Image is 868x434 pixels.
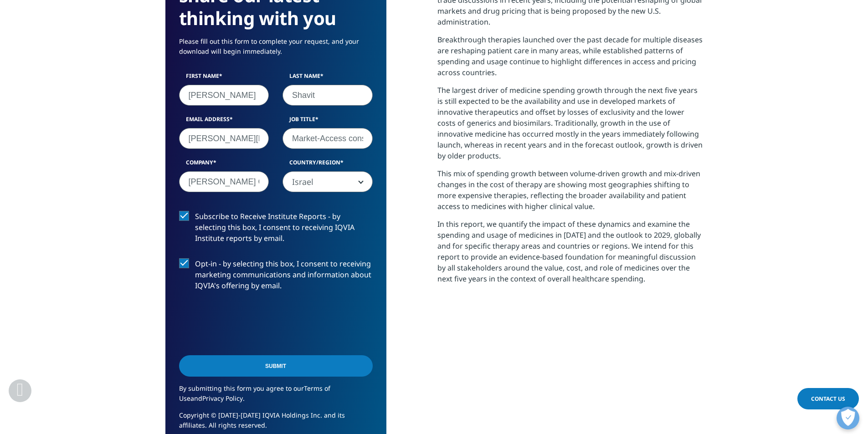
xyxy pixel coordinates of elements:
[179,211,373,249] label: Subscribe to Receive Institute Reports - by selecting this box, I consent to receiving IQVIA Inst...
[179,115,269,128] label: Email Address
[179,158,269,171] label: Company
[282,72,373,85] label: Last Name
[179,258,373,296] label: Opt-in - by selecting this box, I consent to receiving marketing communications and information a...
[437,34,703,85] p: Breakthrough therapies launched over the past decade for multiple diseases are reshaping patient ...
[437,85,703,168] p: The largest driver of medicine spending growth through the next five years is still expected to b...
[179,36,373,63] p: Please fill out this form to complete your request, and your download will begin immediately.
[837,407,859,429] button: פתח העדפות
[179,383,373,410] p: By submitting this form you agree to our and .
[179,72,269,85] label: First Name
[437,219,703,291] p: In this report, we quantify the impact of these dynamics and examine the spending and usage of me...
[437,168,703,219] p: This mix of spending growth between volume-driven growth and mix-driven changes in the cost of th...
[282,115,373,128] label: Job Title
[179,306,318,341] iframe: reCAPTCHA
[179,355,373,377] input: Submit
[797,388,859,409] a: Contact Us
[282,158,373,171] label: Country/Region
[283,172,372,193] span: Israel
[811,395,845,403] span: Contact Us
[282,171,373,192] span: Israel
[202,394,243,403] a: Privacy Policy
